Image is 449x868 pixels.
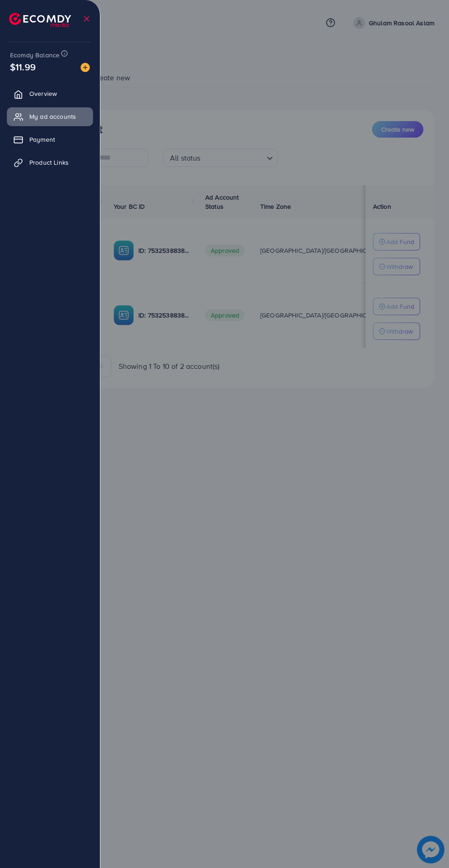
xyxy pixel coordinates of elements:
[10,60,36,73] span: $11.99
[29,135,55,144] span: Payment
[7,153,93,172] a: Product Links
[29,158,69,167] span: Product Links
[7,107,93,126] a: My ad accounts
[81,63,90,72] img: image
[29,89,57,98] span: Overview
[29,112,76,121] span: My ad accounts
[10,50,60,60] span: Ecomdy Balance
[7,84,93,103] a: Overview
[9,13,71,27] img: logo
[7,130,93,149] a: Payment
